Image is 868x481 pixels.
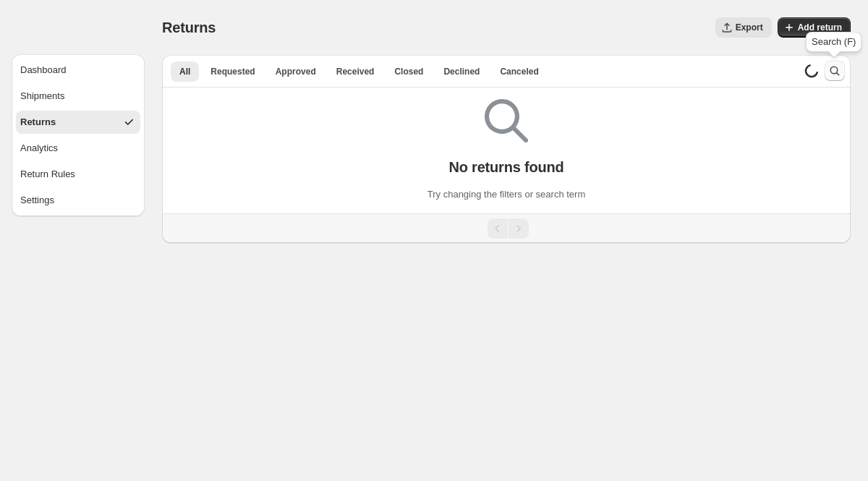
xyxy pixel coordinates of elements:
[448,158,563,176] p: No returns found
[798,22,842,33] span: Add return
[485,99,528,142] img: Empty search results
[162,20,216,35] span: Returns
[778,17,851,38] button: Add return
[20,115,56,129] div: Returns
[825,61,845,81] button: Search and filter results
[20,63,67,77] div: Dashboard
[20,89,64,103] div: Shipments
[16,85,140,108] button: Shipments
[16,111,140,134] button: Returns
[427,187,585,202] p: Try changing the filters or search term
[210,66,255,77] span: Requested
[16,189,140,212] button: Settings
[20,193,54,208] div: Settings
[394,66,423,77] span: Closed
[20,167,75,182] div: Return Rules
[276,66,316,77] span: Approved
[162,213,851,243] nav: Pagination
[736,22,763,33] span: Export
[336,66,375,77] span: Received
[20,141,58,156] div: Analytics
[179,66,190,77] span: All
[16,59,140,82] button: Dashboard
[500,66,538,77] span: Canceled
[715,17,772,38] button: Export
[16,163,140,186] button: Return Rules
[16,137,140,160] button: Analytics
[443,66,480,77] span: Declined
